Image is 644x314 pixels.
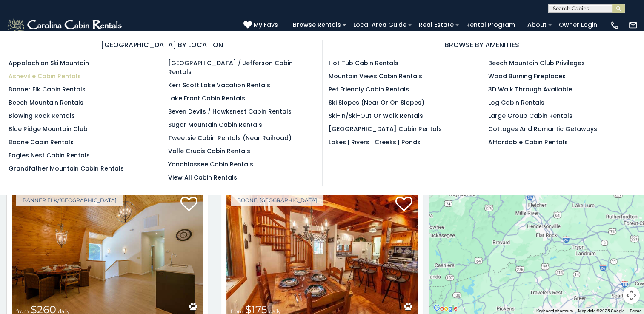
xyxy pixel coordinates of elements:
a: Beech Mountain Club Privileges [488,59,585,67]
a: Seven Devils / Hawksnest Cabin Rentals [168,107,292,116]
a: Ski-in/Ski-Out or Walk Rentals [329,111,423,120]
a: Lake Front Cabin Rentals [168,94,245,103]
a: Yonahlossee Cabin Rentals [168,160,253,168]
a: Eagles Nest Cabin Rentals [9,151,90,160]
a: View All Cabin Rentals [168,173,237,182]
a: [GEOGRAPHIC_DATA] / Jefferson Cabin Rentals [168,59,293,76]
a: Owner Login [555,18,601,31]
a: My Favs [243,20,280,30]
a: Kerr Scott Lake Vacation Rentals [168,81,270,89]
a: Local Area Guide [349,18,411,31]
a: Log Cabin Rentals [488,98,544,107]
a: [GEOGRAPHIC_DATA] Cabin Rentals [329,125,442,133]
img: phone-regular-white.png [610,20,619,30]
a: Add to favorites [180,196,197,214]
a: Browse Rentals [289,18,345,31]
a: Appalachian Ski Mountain [9,59,89,67]
a: Tweetsie Cabin Rentals (Near Railroad) [168,134,292,142]
a: Affordable Cabin Rentals [488,138,568,146]
a: Sugar Mountain Cabin Rentals [168,120,262,129]
a: Banner Elk Cabin Rentals [9,85,86,94]
a: Boone Cabin Rentals [9,138,74,146]
button: Keyboard shortcuts [536,308,573,314]
a: Rental Program [462,18,519,31]
a: Hot Tub Cabin Rentals [329,59,398,67]
a: Add to favorites [395,196,412,214]
img: mail-regular-white.png [628,20,638,30]
a: Large Group Cabin Rentals [488,111,572,120]
button: Map camera controls [623,287,640,304]
a: 3D Walk Through Available [488,85,572,94]
span: Map data ©2025 Google [578,308,624,313]
a: Blue Ridge Mountain Club [9,125,88,133]
img: White-1-2.png [6,17,124,34]
a: Beech Mountain Rentals [9,98,83,107]
img: Google [432,303,460,314]
a: Wood Burning Fireplaces [488,72,566,80]
a: Pet Friendly Cabin Rentals [329,85,409,94]
a: Cottages and Romantic Getaways [488,125,597,133]
a: Terms (opens in new tab) [630,308,641,313]
a: Lakes | Rivers | Creeks | Ponds [329,138,421,146]
a: About [523,18,551,31]
a: Blowing Rock Rentals [9,111,75,120]
a: Real Estate [415,18,458,31]
h3: [GEOGRAPHIC_DATA] BY LOCATION [9,40,315,50]
a: Grandfather Mountain Cabin Rentals [9,164,124,173]
span: My Favs [254,20,278,29]
a: Ski Slopes (Near or On Slopes) [329,98,424,107]
a: Valle Crucis Cabin Rentals [168,147,250,155]
a: Boone, [GEOGRAPHIC_DATA] [231,195,323,206]
h3: BROWSE BY AMENITIES [329,40,636,50]
a: Asheville Cabin Rentals [9,72,81,80]
a: Banner Elk/[GEOGRAPHIC_DATA] [16,195,123,206]
a: Open this area in Google Maps (opens a new window) [432,303,460,314]
a: Mountain Views Cabin Rentals [329,72,422,80]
